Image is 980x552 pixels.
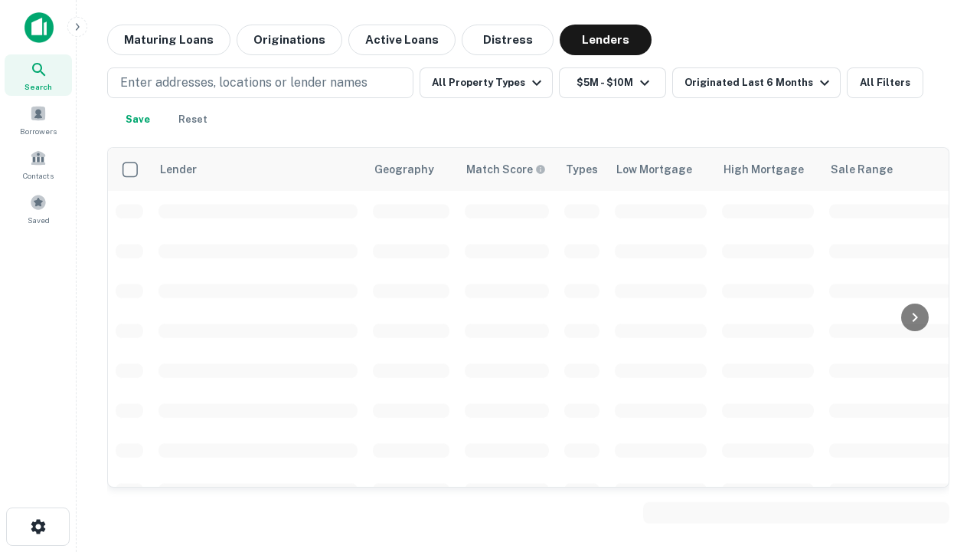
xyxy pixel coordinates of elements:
button: Active Loans [348,25,456,55]
span: Contacts [23,169,54,182]
button: $5M - $10M [559,67,666,98]
div: Sale Range [831,160,893,179]
img: capitalize-icon.png [24,12,54,43]
button: Enter addresses, locations or lender names [107,67,413,98]
button: Lenders [560,25,652,55]
button: Maturing Loans [107,25,230,55]
div: Lender [160,160,197,179]
span: Saved [28,214,50,226]
button: Save your search to get updates of matches that match your search criteria. [113,104,162,135]
span: Search [24,80,52,93]
div: Originated Last 6 Months [684,74,834,92]
a: Borrowers [5,99,72,140]
a: Saved [5,188,72,229]
button: Originations [237,25,342,55]
th: Sale Range [822,148,959,191]
a: Search [5,54,72,96]
a: Contacts [5,143,72,185]
div: Types [566,160,598,179]
h6: Match Score [466,161,543,178]
th: Capitalize uses an advanced AI algorithm to match your search with the best lender. The match sco... [457,148,557,191]
button: Distress [462,25,554,55]
button: All Filters [847,67,923,98]
div: Capitalize uses an advanced AI algorithm to match your search with the best lender. The match sco... [466,161,546,178]
th: Types [557,148,607,191]
span: Borrowers [20,125,57,137]
iframe: Chat Widget [903,429,980,503]
div: Low Mortgage [616,160,692,179]
th: Lender [151,148,365,191]
div: Geography [374,160,434,179]
th: Geography [365,148,457,191]
p: Enter addresses, locations or lender names [120,74,367,92]
button: All Property Types [420,67,553,98]
th: High Mortgage [714,148,822,191]
th: Low Mortgage [607,148,714,191]
button: Originated Last 6 Months [672,67,841,98]
button: Reset [168,104,217,135]
div: High Mortgage [724,160,804,179]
